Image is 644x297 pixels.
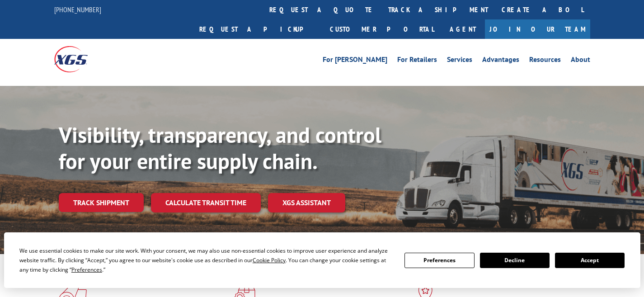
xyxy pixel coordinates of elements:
[59,121,381,175] b: Visibility, transparency, and control for your entire supply chain.
[555,253,625,268] button: Accept
[397,56,437,66] a: For Retailers
[447,56,472,66] a: Services
[253,256,286,264] span: Cookie Policy
[485,19,590,39] a: Join Our Team
[480,253,550,268] button: Decline
[54,5,101,14] a: [PHONE_NUMBER]
[71,266,102,273] span: Preferences
[59,193,144,212] a: Track shipment
[529,56,561,66] a: Resources
[323,56,387,66] a: For [PERSON_NAME]
[19,246,394,274] div: We use essential cookies to make our site work. With your consent, we may also use non-essential ...
[482,56,519,66] a: Advantages
[323,19,441,39] a: Customer Portal
[404,253,474,268] button: Preferences
[571,56,590,66] a: About
[441,19,485,39] a: Agent
[268,193,345,212] a: XGS ASSISTANT
[4,232,640,288] div: Cookie Consent Prompt
[151,193,261,212] a: Calculate transit time
[193,19,323,39] a: Request a pickup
